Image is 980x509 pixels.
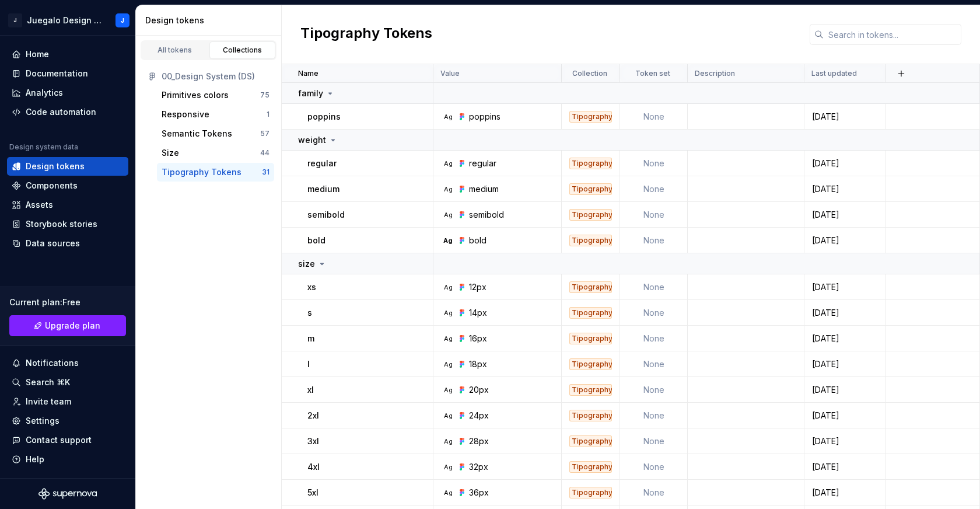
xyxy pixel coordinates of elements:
[213,46,272,55] div: Collections
[7,157,128,176] a: Design tokens
[469,461,488,473] div: 32px
[805,435,885,447] div: [DATE]
[805,183,885,195] div: [DATE]
[45,320,100,332] span: Upgrade plan
[7,392,128,411] a: Invite team
[569,435,612,447] div: Tipography Tokens
[121,16,124,25] div: J
[26,396,71,407] div: Invite team
[620,202,688,228] td: None
[157,163,274,182] button: Tipography Tokens31
[26,357,79,369] div: Notifications
[7,103,128,121] a: Code automation
[469,158,496,169] div: regular
[38,488,97,500] svg: Supernova Logo
[26,454,44,465] div: Help
[298,134,326,146] p: weight
[443,488,453,497] div: Ag
[805,333,885,344] div: [DATE]
[469,410,489,421] div: 24px
[805,410,885,421] div: [DATE]
[620,403,688,428] td: None
[469,487,489,498] div: 36px
[26,87,63,99] div: Analytics
[440,69,460,78] p: Value
[145,15,276,26] div: Design tokens
[805,358,885,370] div: [DATE]
[157,144,274,162] button: Size44
[469,235,487,246] div: bold
[26,199,53,211] div: Assets
[824,24,961,45] input: Search in tokens...
[7,64,128,83] a: Documentation
[157,124,274,143] button: Semantic Tokens57
[469,281,487,293] div: 12px
[307,183,339,195] p: medium
[805,111,885,123] div: [DATE]
[469,333,487,344] div: 16px
[469,209,504,221] div: semibold
[469,435,489,447] div: 28px
[162,71,269,82] div: 00_Design System (DS)
[307,307,312,319] p: s
[26,415,60,427] div: Settings
[307,111,341,123] p: poppins
[805,487,885,498] div: [DATE]
[443,184,453,194] div: Ag
[162,109,209,120] div: Responsive
[620,428,688,454] td: None
[443,385,453,395] div: Ag
[443,308,453,318] div: Ag
[443,411,453,420] div: Ag
[307,158,337,169] p: regular
[26,180,78,191] div: Components
[157,86,274,104] button: Primitives colors75
[7,45,128,64] a: Home
[469,358,487,370] div: 18px
[7,196,128,214] a: Assets
[307,209,345,221] p: semibold
[307,487,318,498] p: 5xl
[620,104,688,130] td: None
[620,454,688,480] td: None
[307,333,314,344] p: m
[2,8,133,33] button: JJuegalo Design SystemJ
[26,238,80,249] div: Data sources
[620,300,688,326] td: None
[157,105,274,124] a: Responsive1
[307,384,314,396] p: xl
[569,183,612,195] div: Tipography Tokens
[469,183,499,195] div: medium
[7,215,128,233] a: Storybook stories
[9,142,78,152] div: Design system data
[620,151,688,176] td: None
[7,83,128,102] a: Analytics
[9,315,126,336] a: Upgrade plan
[569,307,612,319] div: Tipography Tokens
[26,48,49,60] div: Home
[443,360,453,369] div: Ag
[569,333,612,344] div: Tipography Tokens
[620,377,688,403] td: None
[26,161,85,172] div: Design tokens
[7,234,128,253] a: Data sources
[26,106,96,118] div: Code automation
[260,129,269,138] div: 57
[8,13,22,27] div: J
[620,274,688,300] td: None
[569,235,612,246] div: Tipography Tokens
[7,450,128,469] button: Help
[443,112,453,121] div: Ag
[307,235,325,246] p: bold
[300,24,432,45] h2: Tipography Tokens
[569,487,612,498] div: Tipography Tokens
[298,69,318,78] p: Name
[620,228,688,253] td: None
[572,69,607,78] p: Collection
[569,358,612,370] div: Tipography Tokens
[7,354,128,372] button: Notifications
[7,176,128,195] a: Components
